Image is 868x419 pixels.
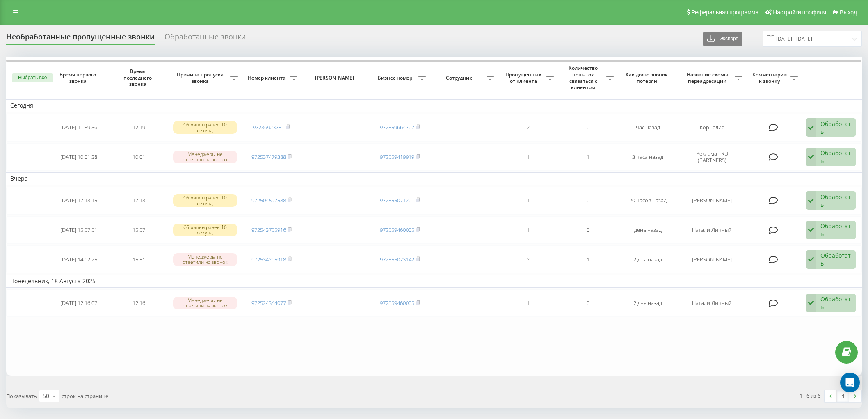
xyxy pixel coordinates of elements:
td: [PERSON_NAME] [678,187,746,215]
a: 972559664767 [380,124,414,131]
span: [PERSON_NAME] [308,75,363,81]
div: Менеджеры не ответили на звонок [173,297,238,309]
a: 972534295918 [251,256,286,263]
td: 0 [558,187,618,215]
span: строк на странице [62,392,108,400]
td: 10:01 [109,143,169,171]
td: 2 [498,114,558,142]
td: [DATE] 11:59:36 [49,114,109,142]
a: 972524344077 [251,299,286,307]
td: [PERSON_NAME] [678,245,746,273]
span: Время первого звонка [56,71,102,84]
span: Комментарий к звонку [750,71,790,84]
td: Натали Личный [678,289,746,317]
span: Настройки профиля [773,9,826,16]
td: 1 [498,187,558,215]
td: 3 часа назад [618,143,678,171]
span: Выход [840,9,857,16]
td: 1 [498,216,558,244]
td: Понедельник, 18 Августа 2025 [6,275,862,287]
div: Обработать [820,252,851,267]
a: 972504597588 [251,197,286,204]
a: 972555073142 [380,256,414,263]
td: 2 [498,245,558,273]
a: 97236923751 [253,124,284,131]
div: Обработать [820,120,851,135]
span: Как долго звонок потерян [625,71,671,84]
td: день назад [618,216,678,244]
span: Показывать [6,392,37,400]
div: Обработать [820,149,851,165]
div: Обработать [820,222,851,238]
a: 972537479388 [251,153,286,160]
td: 1 [558,143,618,171]
td: 0 [558,114,618,142]
td: [DATE] 15:57:51 [49,216,109,244]
div: Сброшен ранее 10 секунд [173,224,238,236]
td: 15:57 [109,216,169,244]
td: [DATE] 12:16:07 [49,289,109,317]
div: Обработать [820,193,851,208]
a: 972555071201 [380,197,414,204]
span: Реферальная программа [691,9,758,16]
td: Вчера [6,172,862,185]
button: Экспорт [703,32,742,46]
span: Бизнес номер [374,75,418,81]
td: [DATE] 17:13:15 [49,187,109,215]
span: Время последнего звонка [116,68,162,87]
td: 12:16 [109,289,169,317]
span: Причина пропуска звонка [173,71,230,84]
div: Сброшен ранее 10 секунд [173,121,238,133]
td: [DATE] 14:02:25 [49,245,109,273]
div: Менеджеры не ответили на звонок [173,151,238,163]
td: Корнелия [678,114,746,142]
td: Реклама - RU (PARTNERS) [678,143,746,171]
td: час назад [618,114,678,142]
td: 2 дня назад [618,289,678,317]
a: 1 [837,390,849,402]
td: 17:13 [109,187,169,215]
div: Менеджеры не ответили на звонок [173,253,238,266]
div: Open Intercom Messenger [840,373,860,392]
div: Сброшен ранее 10 секунд [173,194,238,206]
td: 1 [498,289,558,317]
span: Пропущенных от клиента [502,71,546,84]
td: 1 [558,245,618,273]
a: 972559460005 [380,226,414,234]
td: 15:51 [109,245,169,273]
span: Количество попыток связаться с клиентом [562,65,606,90]
div: 1 - 6 из 6 [799,392,820,400]
td: [DATE] 10:01:38 [49,143,109,171]
button: Выбрать все [12,73,53,82]
td: 0 [558,289,618,317]
td: 1 [498,143,558,171]
td: 12:19 [109,114,169,142]
a: 972543755916 [251,226,286,234]
td: 20 часов назад [618,187,678,215]
div: Обработанные звонки [164,32,246,45]
span: Сотрудник [434,75,487,81]
a: 972559460005 [380,299,414,307]
td: 0 [558,216,618,244]
div: Необработанные пропущенные звонки [6,32,155,45]
div: Обработать [820,295,851,311]
a: 972559419919 [380,153,414,160]
td: Сегодня [6,99,862,112]
span: Название схемы переадресации [682,71,735,84]
td: 2 дня назад [618,245,678,273]
div: 50 [43,392,49,400]
span: Номер клиента [246,75,290,81]
td: Натали Личный [678,216,746,244]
